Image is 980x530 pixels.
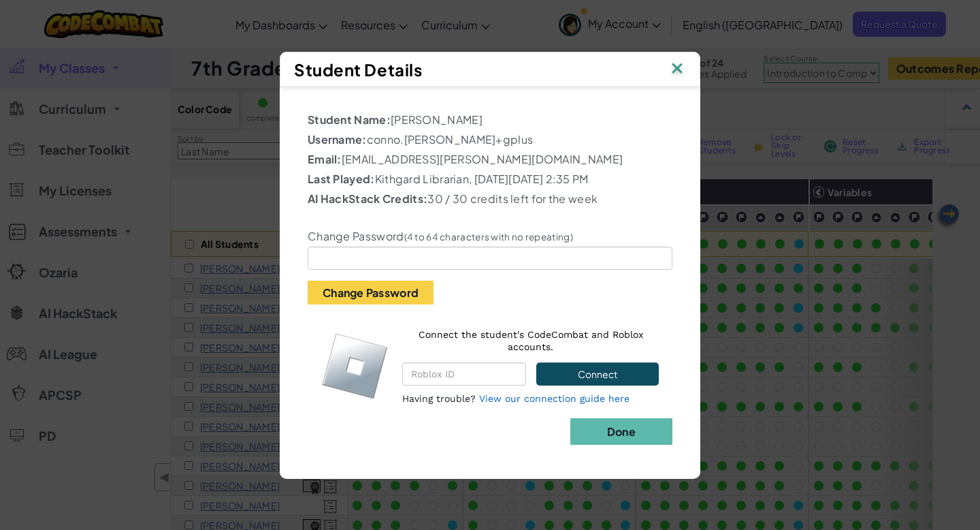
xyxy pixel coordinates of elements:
[479,393,630,404] a: View our connection guide here
[308,112,672,128] p: [PERSON_NAME]
[308,131,672,148] p: conno.[PERSON_NAME]+gplus
[404,231,573,243] small: (4 to 64 characters with no repeating)
[308,171,672,187] p: Kithgard Librarian, [DATE][DATE] 2:35 PM
[308,172,375,186] b: Last Played:
[308,132,367,146] b: Username:
[308,230,573,243] label: Change Password
[308,151,672,168] p: [EMAIL_ADDRESS][PERSON_NAME][DOMAIN_NAME]
[308,112,391,127] b: Student Name:
[308,191,427,206] b: AI HackStack Credits:
[570,418,672,445] button: Done
[402,362,525,386] input: Roblox ID
[402,328,659,353] p: Connect the student's CodeCombat and Roblox accounts.
[321,332,389,400] img: roblox-logo.svg
[308,281,434,305] button: Change Password
[308,152,342,166] b: Email:
[607,424,636,439] b: Done
[308,191,672,207] p: 30 / 30 credits left for the week
[668,59,686,80] img: IconClose.svg
[294,59,422,80] span: Student Details
[402,393,476,404] span: Having trouble?
[536,362,659,386] button: Connect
